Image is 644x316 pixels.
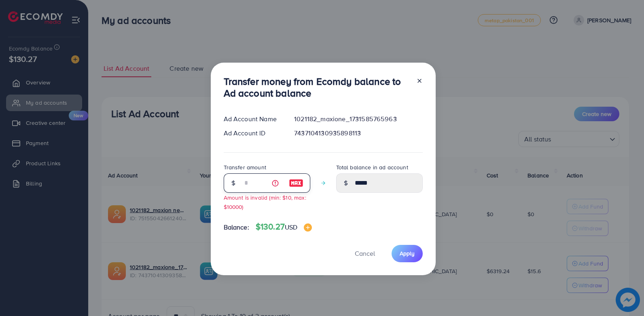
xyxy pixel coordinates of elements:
[336,163,408,171] label: Total balance in ad account
[304,223,312,232] img: image
[288,129,429,138] div: 7437104130935898113
[345,245,385,262] button: Cancel
[289,178,303,188] img: image
[400,249,415,257] span: Apply
[256,222,312,232] h4: $130.27
[392,245,423,262] button: Apply
[217,129,288,138] div: Ad Account ID
[224,223,249,232] span: Balance:
[288,114,429,124] div: 1021182_maxione_1731585765963
[285,223,297,232] span: USD
[224,163,266,171] label: Transfer amount
[355,249,375,258] span: Cancel
[224,76,410,99] h3: Transfer money from Ecomdy balance to Ad account balance
[217,114,288,124] div: Ad Account Name
[224,194,306,211] small: Amount is invalid (min: $10, max: $10000)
